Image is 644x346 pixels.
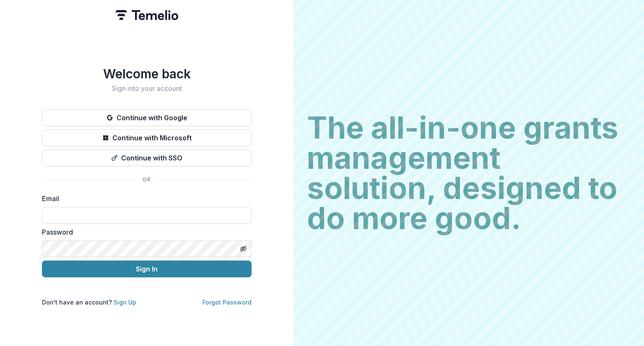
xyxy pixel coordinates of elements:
p: Don't have an account? [42,298,136,307]
h1: Welcome back [42,66,252,81]
h2: Sign into your account [42,85,252,93]
img: Temelio [115,10,178,20]
button: Continue with Google [42,109,252,126]
a: Sign Up [114,299,136,306]
a: Forgot Password [203,299,252,306]
button: Sign In [42,261,252,277]
button: Continue with Microsoft [42,129,252,146]
label: Email [42,194,247,204]
button: Toggle password visibility [236,242,250,256]
label: Password [42,227,247,237]
button: Continue with SSO [42,150,252,166]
